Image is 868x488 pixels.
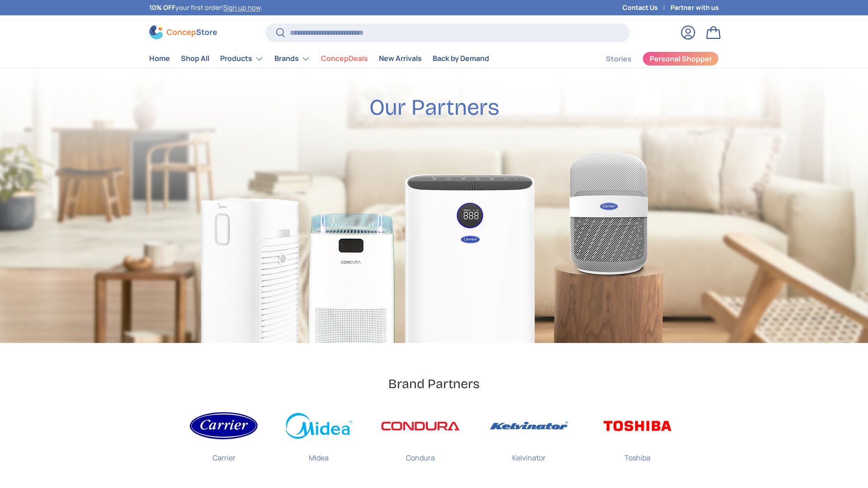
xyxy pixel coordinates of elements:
[181,50,209,67] a: Shop All
[212,445,236,463] p: Carrier
[380,407,461,470] a: Condura
[488,407,570,470] a: Kelvinator
[274,50,310,68] a: Brands
[369,94,499,122] h2: Our Partners
[321,50,368,67] a: ConcepDeals
[379,50,422,67] a: New Arrivals
[624,445,651,463] p: Toshiba
[584,50,719,68] nav: Secondary
[388,375,480,392] h2: Brand Partners
[269,50,316,68] summary: Brands
[642,52,719,66] a: Personal Shopper
[512,445,546,463] p: Kelvinator
[223,3,260,12] a: Sign up now
[309,445,329,463] p: Midea
[597,407,678,470] a: Toshiba
[285,407,353,470] a: Midea
[149,50,489,68] nav: Primary
[670,3,719,13] a: Partner with us
[149,50,170,67] a: Home
[406,445,435,463] p: Condura
[149,3,262,13] p: your first order! .
[650,55,712,62] span: Personal Shopper
[220,50,264,68] a: Products
[190,407,258,470] a: Carrier
[149,3,175,12] strong: 10% OFF
[623,3,670,13] a: Contact Us
[215,50,269,68] summary: Products
[606,50,632,68] a: Stories
[433,50,489,67] a: Back by Demand
[149,25,217,39] img: ConcepStore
